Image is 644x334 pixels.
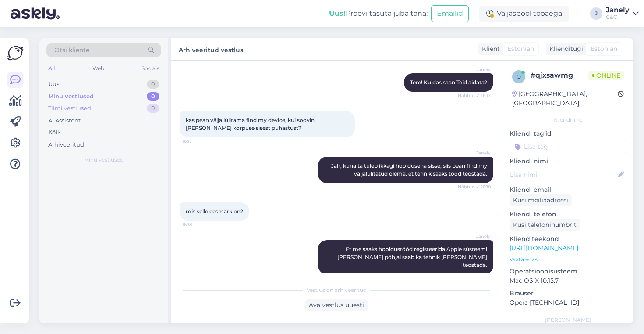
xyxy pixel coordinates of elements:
[517,73,521,80] span: q
[147,104,159,113] div: 0
[458,92,491,99] span: Nähtud ✓ 16:17
[510,219,580,231] div: Küsi telefoninumbrit
[140,63,161,74] div: Socials
[510,298,626,307] p: Opera [TECHNICAL_ID]
[458,150,491,156] span: Janely
[337,246,488,268] span: Et me saaks hooldustööd registeerida Apple süsteemi [PERSON_NAME] põhjal saab ka tehnik [PERSON_N...
[510,194,572,206] div: Küsi meiliaadressi
[7,45,24,61] img: Askly Logo
[48,140,84,149] div: Arhiveeritud
[329,8,428,19] div: Proovi tasuta juba täna:
[588,71,624,80] span: Online
[331,162,488,177] span: Jah, kuna ta tuleb ikkagi hooldusena sisse, siis pean find my väljalülitatud olema, et tehnik saa...
[510,140,626,153] input: Lisa tag
[512,90,618,108] div: [GEOGRAPHIC_DATA], [GEOGRAPHIC_DATA]
[510,276,626,285] p: Mac OS X 10.15.7
[410,79,487,86] span: Tere! Kuidas saan Teid aidata?
[510,116,626,124] div: Kliendi info
[48,116,81,125] div: AI Assistent
[591,44,617,54] span: Estonian
[48,80,59,89] div: Uus
[48,92,94,101] div: Minu vestlused
[186,208,243,215] span: mis selle eesmärk on?
[546,44,583,54] div: Klienditugi
[329,9,346,18] b: Uus!
[531,70,588,81] div: # qjxsawmg
[479,6,569,22] div: Väljaspool tööaega
[590,7,602,20] div: J
[510,255,626,263] p: Vaata edasi ...
[431,5,469,22] button: Emailid
[507,44,534,54] span: Estonian
[182,138,215,144] span: 16:17
[606,14,629,21] div: C&C
[458,183,491,190] span: Nähtud ✓ 16:18
[510,210,626,219] p: Kliendi telefon
[510,289,626,298] p: Brauser
[510,170,616,180] input: Lisa nimi
[305,299,368,311] div: Ava vestlus uuesti
[46,63,57,74] div: All
[54,46,89,55] span: Otsi kliente
[510,244,578,252] a: [URL][DOMAIN_NAME]
[48,128,61,137] div: Kõik
[606,7,639,21] a: JanelyC&C
[182,221,215,228] span: 16:18
[186,117,316,131] span: kas pean välja lülitama find my device, kui soovin [PERSON_NAME] korpuse sisest puhastust?
[147,80,159,89] div: 0
[91,63,106,74] div: Web
[510,234,626,244] p: Klienditeekond
[510,157,626,166] p: Kliendi nimi
[510,185,626,194] p: Kliendi email
[510,129,626,138] p: Kliendi tag'id
[307,286,367,294] span: Vestlus on arhiveeritud
[510,316,626,324] div: [PERSON_NAME]
[84,156,124,164] span: Minu vestlused
[478,44,500,54] div: Klient
[458,66,491,73] span: Janely
[606,7,629,14] div: Janely
[510,267,626,276] p: Operatsioonisüsteem
[458,233,491,240] span: Janely
[147,92,159,101] div: 0
[179,43,243,55] label: Arhiveeritud vestlus
[48,104,91,113] div: Tiimi vestlused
